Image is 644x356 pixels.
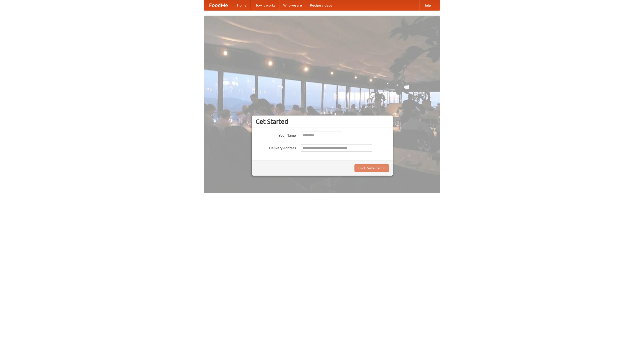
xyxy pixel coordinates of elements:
label: Your Name [256,132,296,138]
a: Home [233,0,251,10]
a: How it works [251,0,279,10]
a: Who we are [279,0,306,10]
a: FoodMe [204,0,233,10]
button: Find Restaurants! [354,164,389,172]
h3: Get Started [256,118,389,125]
a: Help [419,0,435,10]
label: Delivery Address [256,144,296,150]
a: Recipe videos [306,0,336,10]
